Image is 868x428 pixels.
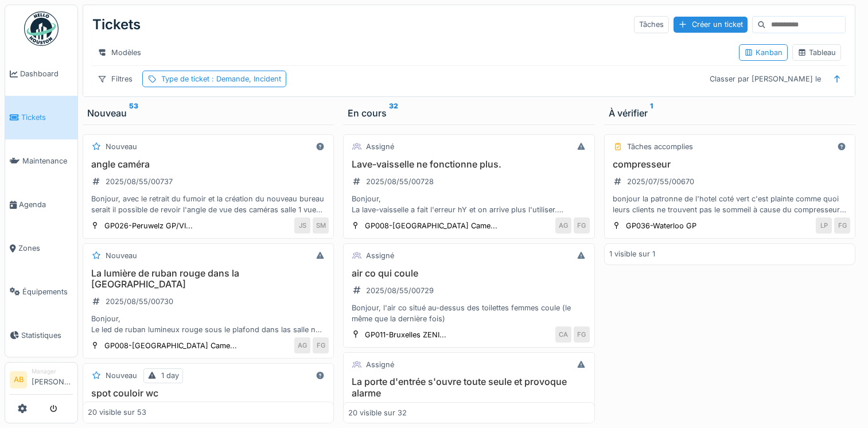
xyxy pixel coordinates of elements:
[348,193,589,215] div: Bonjour, La lave-vaisselle a fait l'erreur hY et on arrive plus l'utiliser. Pouvez vous contacter...
[609,106,851,120] div: À vérifier
[88,388,329,399] h3: spot couloir wc
[106,370,137,381] div: Nouveau
[348,268,589,279] h3: air co qui coule
[816,217,832,234] div: LP
[209,75,281,83] span: : Demande, Incident
[5,270,77,313] a: Équipements
[5,139,77,183] a: Maintenance
[92,44,146,61] div: Modèles
[20,68,73,79] span: Dashboard
[88,159,329,170] h3: angle caméra
[627,176,694,187] div: 2025/07/55/00670
[348,407,407,418] div: 20 visible sur 32
[627,141,693,152] div: Tâches accomplies
[22,286,73,297] span: Équipements
[21,330,73,341] span: Statistiques
[834,217,850,234] div: FG
[106,296,173,307] div: 2025/08/55/00730
[365,329,446,340] div: GP011-Bruxelles ZENI...
[609,193,850,215] div: bonjour la patronne de l'hotel coté vert c'est plainte comme quoi leurs clients ne trouvent pas l...
[348,159,589,170] h3: Lave-vaisselle ne fonctionne plus.
[609,248,655,259] div: 1 visible sur 1
[22,155,73,166] span: Maintenance
[19,199,73,210] span: Agenda
[313,217,329,234] div: SM
[92,10,141,40] div: Tickets
[18,243,73,254] span: Zones
[88,268,329,290] h3: La lumière de ruban rouge dans la [GEOGRAPHIC_DATA]
[313,337,329,353] div: FG
[348,302,589,324] div: Bonjour, l'air co situé au-dessus des toilettes femmes coule (le même que la dernière fois)
[348,376,589,398] h3: La porte d'entrée s'ouvre toute seule et provoque alarme
[574,217,590,234] div: FG
[106,176,173,187] div: 2025/08/55/00737
[650,106,653,120] sup: 1
[88,407,146,418] div: 20 visible sur 53
[106,250,137,261] div: Nouveau
[161,73,281,84] div: Type de ticket
[88,193,329,215] div: Bonjour, avec le retrait du fumoir et la création du nouveau bureau serait il possible de revoir ...
[366,176,434,187] div: 2025/08/55/00728
[366,359,394,370] div: Assigné
[389,106,398,120] sup: 32
[32,367,73,392] li: [PERSON_NAME]
[87,106,329,120] div: Nouveau
[5,313,77,357] a: Statistiques
[609,159,850,170] h3: compresseur
[348,106,590,120] div: En cours
[294,217,310,234] div: JS
[5,227,77,270] a: Zones
[294,337,310,353] div: AG
[104,340,237,351] div: GP008-[GEOGRAPHIC_DATA] Came...
[366,285,434,296] div: 2025/08/55/00729
[5,96,77,139] a: Tickets
[92,71,138,87] div: Filtres
[797,47,836,58] div: Tableau
[24,11,59,46] img: Badge_color-CXgf-gQk.svg
[129,106,138,120] sup: 53
[5,183,77,227] a: Agenda
[555,217,571,234] div: AG
[574,326,590,343] div: FG
[555,326,571,343] div: CA
[366,141,394,152] div: Assigné
[5,52,77,96] a: Dashboard
[106,141,137,152] div: Nouveau
[366,250,394,261] div: Assigné
[88,313,329,335] div: Bonjour, Le led de ruban lumineux rouge sous le plafond dans las salle ne fonctionne pas. Pourrie...
[704,71,826,87] div: Classer par [PERSON_NAME] le
[674,17,748,32] div: Créer un ticket
[10,367,73,395] a: AB Manager[PERSON_NAME]
[634,16,669,33] div: Tâches
[21,112,73,123] span: Tickets
[104,220,193,231] div: GP026-Peruwelz GP/VI...
[626,220,696,231] div: GP036-Waterloo GP
[365,220,497,231] div: GP008-[GEOGRAPHIC_DATA] Came...
[32,367,73,376] div: Manager
[10,371,27,388] li: AB
[161,370,179,381] div: 1 day
[744,47,783,58] div: Kanban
